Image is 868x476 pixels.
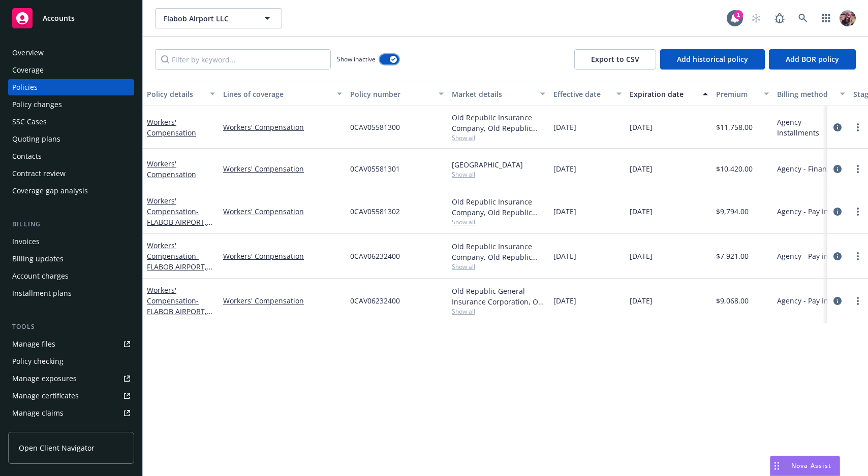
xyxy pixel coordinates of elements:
[12,148,42,164] div: Contacts
[12,114,47,130] div: SSC Cases
[223,251,342,261] a: Workers' Compensation
[8,353,134,369] a: Policy checking
[8,4,134,32] a: Accounts
[716,89,758,99] div: Premium
[8,219,134,229] div: Billing
[164,13,252,24] span: Flabob Airport LLC
[12,336,55,352] div: Manage files
[677,54,748,64] span: Add historical policy
[452,133,545,142] span: Show all
[8,233,134,250] a: Invoices
[553,122,576,132] span: [DATE]
[716,251,749,261] span: $7,921.00
[746,8,766,28] a: Start snowing
[147,159,196,179] a: Workers' Compensation
[852,163,864,175] a: more
[8,322,134,332] div: Tools
[12,422,60,438] div: Manage BORs
[8,405,134,421] a: Manage claims
[816,8,836,28] a: Switch app
[630,206,653,217] span: [DATE]
[8,148,134,164] a: Contacts
[626,82,712,106] button: Expiration date
[452,89,534,99] div: Market details
[12,131,60,147] div: Quoting plans
[12,96,62,113] div: Policy changes
[452,196,545,218] div: Old Republic Insurance Company, Old Republic General Insurance Group
[452,112,545,133] div: Old Republic Insurance Company, Old Republic General Insurance Group
[452,262,545,271] span: Show all
[8,268,134,284] a: Account charges
[591,54,639,64] span: Export to CSV
[8,183,134,199] a: Coverage gap analysis
[452,307,545,316] span: Show all
[852,121,864,133] a: more
[12,183,88,199] div: Coverage gap analysis
[831,295,844,307] a: circleInformation
[777,295,842,306] span: Agency - Pay in full
[147,117,196,138] a: Workers' Compensation
[786,54,839,64] span: Add BOR policy
[337,55,376,63] span: Show inactive
[350,89,432,99] div: Policy number
[777,117,845,138] span: Agency - Installments
[8,96,134,113] a: Policy changes
[8,79,134,95] a: Policies
[223,206,342,217] a: Workers' Compensation
[549,82,626,106] button: Effective date
[716,163,753,174] span: $10,420.00
[831,250,844,262] a: circleInformation
[553,89,610,99] div: Effective date
[223,295,342,306] a: Workers' Compensation
[553,206,576,217] span: [DATE]
[147,251,212,282] span: - FLABOB AIRPORT, LLC
[147,89,204,99] div: Policy details
[8,114,134,130] a: SSC Cases
[840,10,856,26] img: photo
[8,45,134,61] a: Overview
[630,251,653,261] span: [DATE]
[12,388,79,404] div: Manage certificates
[147,241,207,282] a: Workers' Compensation
[350,295,400,306] span: 0CAV06232400
[12,285,72,301] div: Installment plans
[12,233,40,250] div: Invoices
[155,8,282,28] button: Flabob Airport LLC
[716,206,749,217] span: $9,794.00
[553,295,576,306] span: [DATE]
[852,250,864,262] a: more
[350,122,400,132] span: 0CAV05581300
[793,8,813,28] a: Search
[223,122,342,132] a: Workers' Compensation
[574,49,656,70] button: Export to CSV
[12,405,64,421] div: Manage claims
[791,461,831,470] span: Nova Assist
[43,14,75,22] span: Accounts
[770,456,840,476] button: Nova Assist
[452,286,545,307] div: Old Republic General Insurance Corporation, Old Republic General Insurance Group
[8,285,134,301] a: Installment plans
[147,207,212,237] span: - FLABOB AIRPORT, LLC
[712,82,773,106] button: Premium
[777,89,834,99] div: Billing method
[630,295,653,306] span: [DATE]
[553,251,576,261] span: [DATE]
[630,122,653,132] span: [DATE]
[448,82,549,106] button: Market details
[12,370,77,387] div: Manage exposures
[734,10,743,19] div: 1
[770,456,783,475] div: Drag to move
[143,82,219,106] button: Policy details
[452,241,545,262] div: Old Republic Insurance Company, Old Republic General Insurance Group
[350,206,400,217] span: 0CAV05581302
[8,131,134,147] a: Quoting plans
[12,165,66,182] div: Contract review
[12,251,64,267] div: Billing updates
[831,121,844,133] a: circleInformation
[147,285,207,327] a: Workers' Compensation
[147,196,207,237] a: Workers' Compensation
[773,82,849,106] button: Billing method
[630,89,697,99] div: Expiration date
[8,251,134,267] a: Billing updates
[769,8,790,28] a: Report a Bug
